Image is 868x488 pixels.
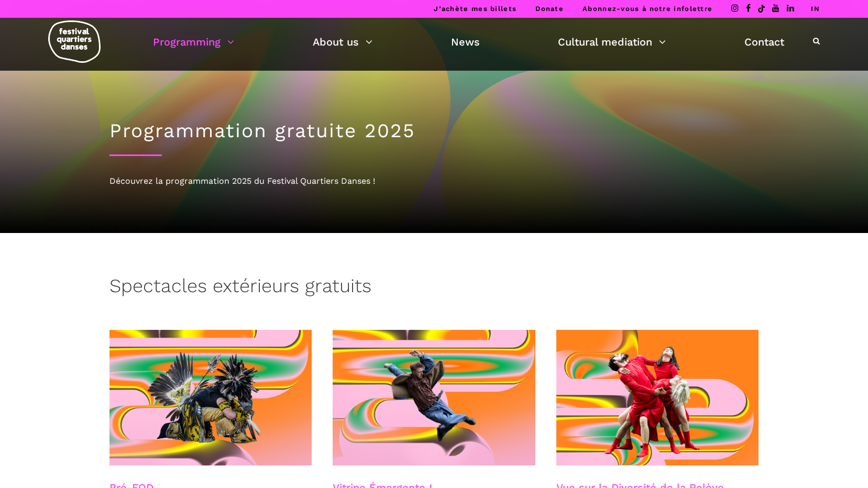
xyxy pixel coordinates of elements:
[583,5,712,13] a: Abonnez-vous à notre infolettre
[811,5,820,13] a: IN
[109,275,371,297] font: Spectacles extérieurs gratuits
[744,33,784,51] a: Contact
[109,174,759,188] div: Découvrez la programmation 2025 du Festival Quartiers Danses !
[558,33,666,51] a: Cultural mediation
[535,5,564,13] a: Donate
[313,33,372,51] a: About us
[434,5,517,13] a: J’achète mes billets
[153,33,234,51] a: Programming
[109,119,759,142] h1: Programmation gratuite 2025
[451,33,480,51] a: News
[48,20,101,63] img: logo-fqd-med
